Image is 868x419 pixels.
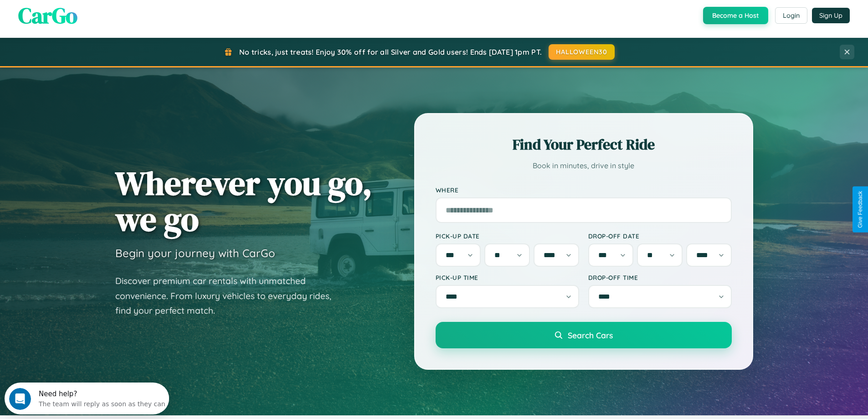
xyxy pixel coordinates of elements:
[436,322,732,348] button: Search Cars
[115,246,275,260] h3: Begin your journey with CarGo
[436,232,579,240] label: Pick-up Date
[775,7,807,24] button: Login
[9,388,31,410] iframe: Intercom live chat
[436,134,732,155] h2: Find Your Perfect Ride
[812,8,850,23] button: Sign Up
[34,15,161,25] div: The team will reply as soon as they can
[588,274,732,281] label: Drop-off Time
[239,47,542,57] span: No tricks, just treats! Enjoy 30% off for all Silver and Gold users! Ends [DATE] 1pm PT.
[5,383,169,414] iframe: Intercom live chat discovery launcher
[857,191,863,228] div: Give Feedback
[588,232,732,240] label: Drop-off Date
[703,7,768,24] button: Become a Host
[34,8,161,15] div: Need help?
[436,159,732,172] p: Book in minutes, drive in style
[115,274,343,318] p: Discover premium car rentals with unmatched convenience. From luxury vehicles to everyday rides, ...
[568,330,613,340] span: Search Cars
[4,4,169,29] div: Open Intercom Messenger
[18,0,77,31] span: CarGo
[115,165,372,237] h1: Wherever you go, we go
[436,186,732,194] label: Where
[436,274,579,281] label: Pick-up Time
[549,44,615,60] button: HALLOWEEN30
